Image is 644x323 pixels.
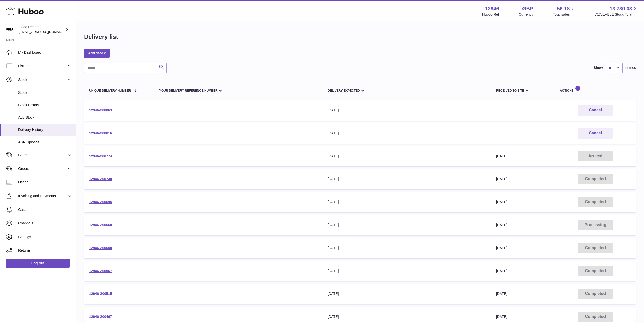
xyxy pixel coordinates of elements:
h1: Delivery list [84,33,118,41]
div: [DATE] [328,246,486,250]
span: Channels [18,221,72,226]
span: [DATE] [496,246,507,250]
button: Cancel [578,128,613,139]
div: [DATE] [328,200,486,204]
span: Sales [18,153,67,157]
a: Log out [6,259,70,268]
a: Add Stock [84,49,110,58]
span: Returns [18,248,72,253]
span: [DATE] [496,154,507,158]
span: [EMAIL_ADDRESS][DOMAIN_NAME] [19,30,74,34]
span: 56.18 [557,5,570,12]
a: 12946-200863 [89,108,112,112]
span: [DATE] [496,292,507,296]
div: [DATE] [328,154,486,159]
div: Currency [519,12,533,17]
span: Total sales [553,12,575,17]
span: [DATE] [496,269,507,273]
span: Unique Delivery Number [89,89,131,93]
button: Cancel [578,105,613,116]
div: [DATE] [328,108,486,113]
strong: GBP [522,5,533,12]
span: Usage [18,180,72,185]
span: Cases [18,207,72,212]
a: 13,730.03 AVAILABLE Stock Total [595,5,638,17]
span: Settings [18,235,72,239]
span: [DATE] [496,223,507,227]
span: [DATE] [496,177,507,181]
a: 12946-200650 [89,246,112,250]
img: haz@pcatmedia.com [6,26,14,33]
div: [DATE] [328,291,486,296]
span: Listings [18,64,67,68]
span: My Dashboard [18,50,72,55]
span: [DATE] [496,200,507,204]
div: [DATE] [328,131,486,136]
label: Show [594,65,603,70]
div: [DATE] [328,223,486,227]
span: Stock [18,77,67,82]
span: [DATE] [496,315,507,319]
span: Orders [18,166,67,171]
a: 12946-200515 [89,292,112,296]
a: 12946-200668 [89,223,112,227]
span: Delivery History [18,127,72,132]
a: 56.18 Total sales [553,5,575,17]
div: Huboo Ref [482,12,499,17]
div: [DATE] [328,177,486,181]
span: Received to Site [496,89,524,93]
span: Stock History [18,103,72,107]
a: 12946-200567 [89,269,112,273]
a: 12946-200695 [89,200,112,204]
div: [DATE] [328,269,486,273]
span: Your Delivery Reference Number [159,89,218,93]
strong: 12946 [485,5,499,12]
div: Coda Records [19,25,64,34]
a: 12946-200467 [89,315,112,319]
span: Invoicing and Payments [18,194,67,198]
span: Add Stock [18,115,72,120]
a: 12946-200738 [89,177,112,181]
span: entries [625,65,636,70]
span: 13,730.03 [610,5,632,12]
span: ASN Uploads [18,140,72,145]
a: 12946-200816 [89,131,112,135]
span: AVAILABLE Stock Total [595,12,638,17]
a: 12946-200774 [89,154,112,158]
div: Actions [560,86,631,93]
span: Delivery Expected [328,89,360,93]
span: Stock [18,90,72,95]
div: [DATE] [328,314,486,319]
